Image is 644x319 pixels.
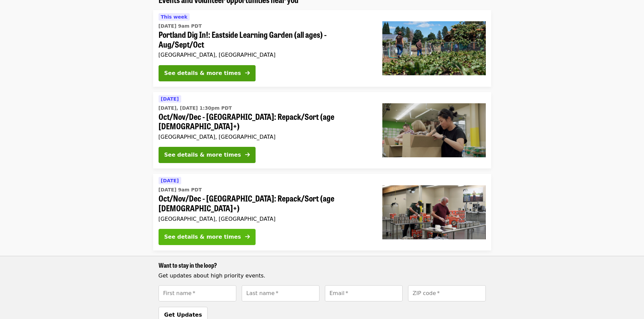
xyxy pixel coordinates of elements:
[159,216,372,222] div: [GEOGRAPHIC_DATA], [GEOGRAPHIC_DATA]
[159,229,256,245] button: See details & more times
[382,185,486,239] img: Oct/Nov/Dec - Portland: Repack/Sort (age 16+) organized by Oregon Food Bank
[159,23,202,30] time: [DATE] 9am PDT
[159,261,217,269] span: Want to stay in the loop?
[164,69,241,77] div: See details & more times
[159,186,202,193] time: [DATE] 9am PDT
[159,193,372,213] span: Oct/Nov/Dec - [GEOGRAPHIC_DATA]: Repack/Sort (age [DEMOGRAPHIC_DATA]+)
[159,65,256,81] button: See details & more times
[159,52,372,58] div: [GEOGRAPHIC_DATA], [GEOGRAPHIC_DATA]
[159,112,372,131] span: Oct/Nov/Dec - [GEOGRAPHIC_DATA]: Repack/Sort (age [DEMOGRAPHIC_DATA]+)
[242,285,319,301] input: [object Object]
[164,233,241,241] div: See details & more times
[153,92,491,169] a: See details for "Oct/Nov/Dec - Portland: Repack/Sort (age 8+)"
[161,14,188,20] span: This week
[245,152,250,158] i: arrow-right icon
[153,174,491,250] a: See details for "Oct/Nov/Dec - Portland: Repack/Sort (age 16+)"
[245,234,250,240] i: arrow-right icon
[245,70,250,76] i: arrow-right icon
[153,10,491,87] a: See details for "Portland Dig In!: Eastside Learning Garden (all ages) - Aug/Sept/Oct"
[159,272,265,279] span: Get updates about high priority events.
[159,134,372,140] div: [GEOGRAPHIC_DATA], [GEOGRAPHIC_DATA]
[382,103,486,157] img: Oct/Nov/Dec - Portland: Repack/Sort (age 8+) organized by Oregon Food Bank
[161,96,179,102] span: [DATE]
[159,30,372,49] span: Portland Dig In!: Eastside Learning Garden (all ages) - Aug/Sept/Oct
[159,105,232,112] time: [DATE], [DATE] 1:30pm PDT
[325,285,403,301] input: [object Object]
[159,285,236,301] input: [object Object]
[159,147,256,163] button: See details & more times
[408,285,486,301] input: [object Object]
[164,312,202,318] span: Get Updates
[164,151,241,159] div: See details & more times
[382,21,486,75] img: Portland Dig In!: Eastside Learning Garden (all ages) - Aug/Sept/Oct organized by Oregon Food Bank
[161,178,179,183] span: [DATE]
